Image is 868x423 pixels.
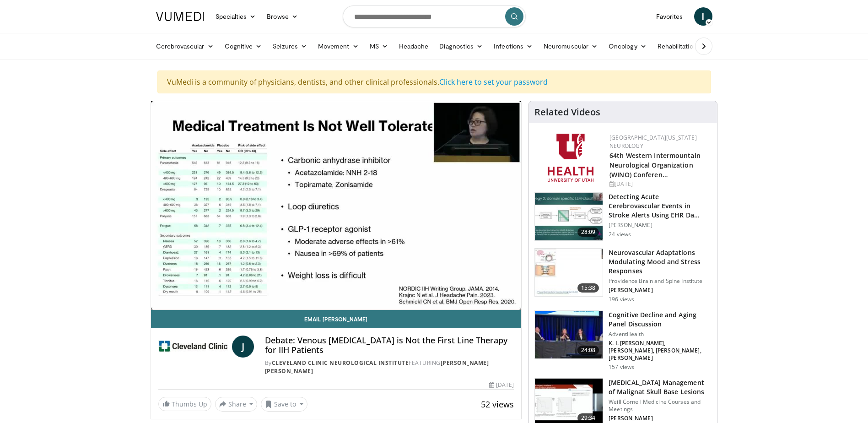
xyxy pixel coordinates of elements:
span: 29:34 [577,413,599,423]
a: [GEOGRAPHIC_DATA][US_STATE] Neurology [609,134,697,150]
h3: Detecting Acute Cerebrovascular Events in Stroke Alerts Using EHR Da… [609,192,712,220]
a: Click here to set your password [439,77,548,87]
button: Share [215,397,258,412]
a: J [232,336,254,358]
h3: Cognitive Decline and Aging Panel Discussion [609,310,712,329]
div: VuMedi is a community of physicians, dentists, and other clinical professionals. [157,70,711,93]
img: f6362829-b0a3-407d-a044-59546adfd345.png.150x105_q85_autocrop_double_scale_upscale_version-0.2.png [548,134,593,182]
div: [DATE] [609,180,710,188]
div: [DATE] [489,381,514,389]
a: Cognitive [219,37,268,55]
a: Oncology [603,37,652,55]
a: 64th Western Intermountain Neurological Organization (WINO) Conferen… [609,151,701,179]
a: Email [PERSON_NAME] [151,310,522,328]
h3: Neurovascular Adaptations Modulating Mood and Stress Responses [609,248,712,276]
a: Rehabilitation [652,37,702,55]
a: Cerebrovascular [151,37,219,55]
img: VuMedi Logo [156,12,205,21]
a: Favorites [651,7,689,26]
a: Browse [261,7,303,26]
h4: Related Videos [534,107,600,118]
p: K. I. [PERSON_NAME], [PERSON_NAME], [PERSON_NAME], [PERSON_NAME] [609,340,712,362]
p: Providence Brain and Spine Institute [609,277,712,285]
a: Headache [394,37,434,55]
p: [PERSON_NAME] [609,222,712,229]
h3: [MEDICAL_DATA] Management of Malignat Skull Base Lesions [609,378,712,396]
p: 24 views [609,231,631,238]
img: 4562edde-ec7e-4758-8328-0659f7ef333d.150x105_q85_crop-smart_upscale.jpg [535,249,603,296]
span: 28:09 [577,228,599,237]
span: 24:08 [577,346,599,355]
a: [PERSON_NAME] [PERSON_NAME] [265,359,489,375]
a: Diagnostics [434,37,488,55]
a: Cleveland Clinic Neurological Institute [272,359,409,367]
a: MS [364,37,394,55]
a: Movement [313,37,364,55]
a: Thumbs Up [158,397,211,411]
img: 3c3e7931-b8f3-437f-a5bd-1dcbec1ed6c9.150x105_q85_crop-smart_upscale.jpg [535,193,603,240]
a: Seizures [267,37,313,55]
input: Search topics, interventions [343,5,526,27]
a: Neuromuscular [538,37,603,55]
p: 196 views [609,296,634,303]
h4: Debate: Venous [MEDICAL_DATA] is Not the First Line Therapy for IIH Patients [265,336,514,355]
p: AdventHealth [609,331,712,338]
div: By FEATURING [265,359,514,375]
img: 400aac9c-2612-4105-bd90-12037d247694.150x105_q85_crop-smart_upscale.jpg [535,311,603,358]
a: 15:38 Neurovascular Adaptations Modulating Mood and Stress Responses Providence Brain and Spine I... [534,248,712,303]
a: 28:09 Detecting Acute Cerebrovascular Events in Stroke Alerts Using EHR Da… [PERSON_NAME] 24 views [534,192,712,241]
p: [PERSON_NAME] [609,415,712,422]
img: Cleveland Clinic Neurological Institute [158,336,228,358]
a: Specialties [210,7,262,26]
button: Save to [261,397,307,412]
span: 15:38 [577,283,599,293]
p: 157 views [609,363,634,371]
span: 52 views [481,399,514,410]
p: [PERSON_NAME] [609,287,712,294]
a: 24:08 Cognitive Decline and Aging Panel Discussion AdventHealth K. I. [PERSON_NAME], [PERSON_NAME... [534,310,712,371]
p: Weill Cornell Medicine Courses and Meetings [609,398,712,413]
video-js: Video Player [151,101,522,310]
a: I [694,7,712,26]
a: Infections [488,37,538,55]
